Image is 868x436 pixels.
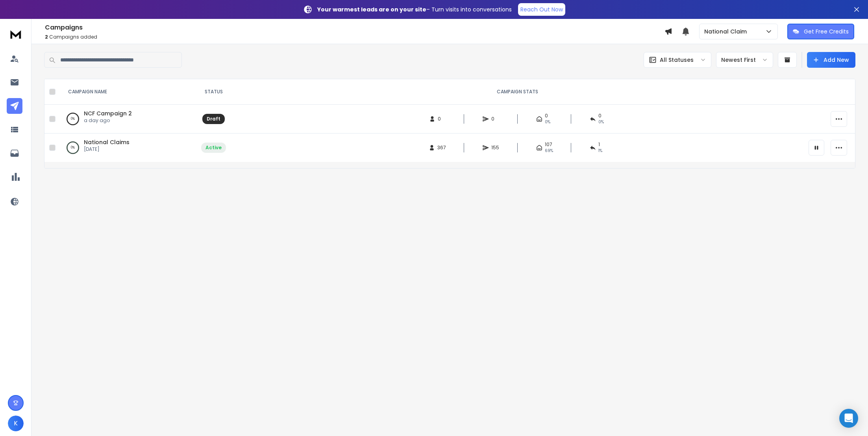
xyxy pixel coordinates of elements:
h1: Campaigns [45,23,664,32]
a: NCF Campaign 2 [84,109,132,117]
p: Reach Out Now [520,6,563,13]
span: 0 [438,116,446,122]
span: 69 % [545,148,553,154]
p: National Claim [704,28,750,35]
span: 0 [598,113,601,119]
span: 107 [545,141,552,148]
span: 0 [491,116,499,122]
p: a day ago [84,117,132,124]
span: 155 [491,145,499,151]
span: 2 [45,33,48,40]
p: [DATE] [84,146,130,152]
span: 1 [598,141,600,148]
th: CAMPAIGN STATS [231,79,804,105]
span: 0 [545,113,548,119]
td: 0%National Claims[DATE] [59,134,196,162]
span: 367 [437,145,446,151]
th: STATUS [196,79,231,105]
p: – Turn visits into conversations [317,6,512,13]
button: K [8,416,24,431]
a: Reach Out Now [518,3,565,16]
div: Open Intercom Messenger [839,409,858,428]
th: CAMPAIGN NAME [59,79,196,105]
td: 0%NCF Campaign 2a day ago [59,105,196,134]
p: 0 % [71,115,75,123]
img: logo [8,27,24,41]
button: Newest First [716,52,773,68]
p: All Statuses [660,56,694,64]
p: Get Free Credits [804,28,849,35]
strong: Your warmest leads are on your site [317,6,426,13]
span: 0% [545,119,550,125]
span: 0% [598,119,604,125]
button: Get Free Credits [787,24,854,39]
a: National Claims [84,138,130,146]
div: Draft [207,116,220,122]
p: Campaigns added [45,34,664,40]
span: 1 % [598,148,602,154]
div: Active [205,145,222,151]
p: 0 % [71,144,75,152]
button: Add New [807,52,855,68]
